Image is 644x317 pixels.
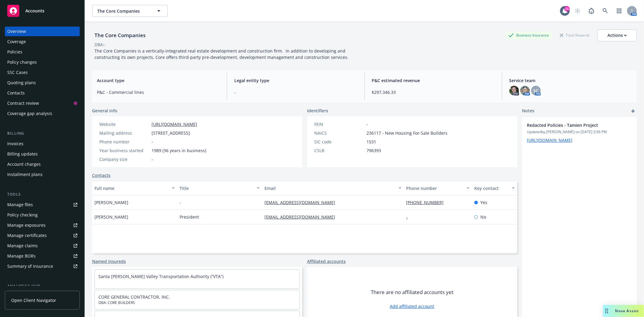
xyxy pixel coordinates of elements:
a: Policies [5,47,80,57]
div: Contract review [7,98,39,108]
span: Legal entity type [234,77,357,84]
div: Quoting plans [7,78,36,88]
div: Phone number [99,139,149,145]
div: Policies [7,47,22,57]
img: photo [509,86,519,95]
a: Account charges [5,159,80,169]
a: Accounts [5,2,80,19]
a: Named insureds [92,258,126,264]
div: Mailing address [99,130,149,136]
span: Service team [509,77,632,84]
div: Company size [99,156,149,162]
span: $297,346.33 [372,89,495,95]
a: CORE GENERAL CONTRACTOR, INC. [98,294,170,300]
div: Manage BORs [7,251,36,261]
div: SIC code [314,139,364,145]
span: The Core Companies is a vertically-integrated real estate development and construction firm. In a... [95,48,348,60]
span: [PERSON_NAME] [95,199,128,206]
a: Contacts [92,172,111,178]
a: [PHONE_NUMBER] [406,200,449,205]
button: Email [262,181,404,195]
a: - [406,214,413,220]
span: DBA: CORE BUILDERS [98,300,296,306]
div: Title [180,185,253,191]
div: The Core Companies [92,31,148,39]
span: P&C estimated revenue [372,77,495,84]
span: Notes [522,107,534,115]
span: 236117 - New Housing For-Sale Builders [367,130,447,136]
div: FEIN [314,121,364,127]
a: Santa [PERSON_NAME] Valley Transportation Authority (“VTA”) [98,274,223,279]
button: Phone number [404,181,472,195]
div: CSLB [314,147,364,154]
div: Tools [5,191,80,197]
a: [URL][DOMAIN_NAME] [527,137,572,143]
span: - [152,156,153,162]
div: 15 [564,6,570,11]
div: Policy changes [7,57,37,67]
span: Account type [97,77,219,84]
div: Total Rewards [557,31,593,39]
a: [EMAIL_ADDRESS][DOMAIN_NAME] [264,214,340,220]
div: Email [264,185,395,191]
span: [STREET_ADDRESS] [152,130,190,136]
a: Manage claims [5,241,80,251]
span: 1989 (36 years in business) [152,147,206,154]
a: Start snowing [572,5,584,17]
span: President [180,214,199,220]
button: Actions [598,29,637,41]
div: Full name [95,185,168,191]
div: Manage certificates [7,231,47,240]
div: Account charges [7,159,41,169]
a: [URL][DOMAIN_NAME] [152,121,197,127]
a: Contacts [5,88,80,98]
div: Manage files [7,200,33,210]
div: NAICS [314,130,364,136]
span: Yes [480,199,487,206]
button: Full name [92,181,177,195]
button: The Core Companies [92,5,168,17]
a: Quoting plans [5,78,80,88]
div: Billing [5,130,80,136]
button: Key contact [472,181,517,195]
a: Switch app [613,5,625,17]
div: Billing updates [7,149,38,159]
div: Coverage [7,37,26,46]
a: Coverage gap analysis [5,109,80,118]
span: No [480,214,486,220]
span: 796393 [367,147,381,154]
div: Invoices [7,139,24,149]
span: P&C - Commercial lines [97,89,219,95]
a: [EMAIL_ADDRESS][DOMAIN_NAME] [264,200,340,205]
a: add [630,107,637,115]
a: Invoices [5,139,80,149]
div: Contacts [7,88,25,98]
a: Report a Bug [585,5,598,17]
a: Policy checking [5,210,80,220]
span: - [180,199,181,206]
span: Nova Assist [615,308,639,313]
div: Phone number [406,185,463,191]
div: DBA: - [95,41,106,48]
a: Search [599,5,611,17]
div: Website [99,121,149,127]
div: Analytics hub [5,283,80,289]
button: Nova Assist [603,305,644,317]
img: photo [520,86,530,95]
div: Summary of insurance [7,261,53,271]
div: Coverage gap analysis [7,109,52,118]
a: Manage exposures [5,220,80,230]
a: Manage certificates [5,231,80,240]
span: General info [92,107,117,114]
div: Actions [607,30,627,41]
span: The Core Companies [97,8,149,14]
a: Add affiliated account [390,303,434,309]
div: Manage exposures [7,220,46,230]
a: Summary of insurance [5,261,80,271]
span: Redacted Policies - Tamien Project [527,122,616,128]
span: Open Client Navigator [11,297,56,303]
a: Manage BORs [5,251,80,261]
div: Policy checking [7,210,38,220]
div: Redacted Policies - Tamien ProjectUpdatedby [PERSON_NAME] on [DATE] 3:56 PM[URL][DOMAIN_NAME] [522,117,637,148]
span: Accounts [25,8,44,13]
